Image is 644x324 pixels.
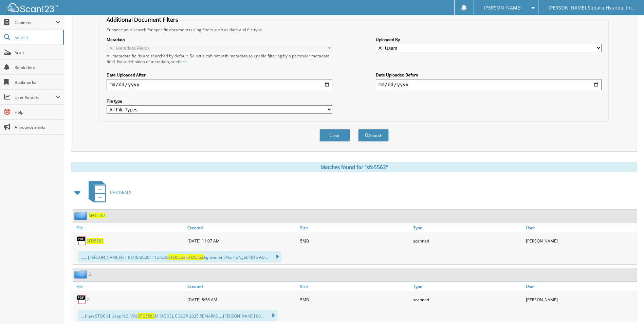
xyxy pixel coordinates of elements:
label: File type [107,98,332,104]
a: Created [186,282,298,291]
span: Announcements [15,124,60,130]
span: [PERSON_NAME] [484,6,522,10]
span: [PERSON_NAME] Subaru Hyundai Inc. [548,6,634,10]
img: PDF.png [76,294,87,305]
a: File [73,282,186,291]
button: Search [358,129,389,142]
label: Date Uploaded After [107,72,332,78]
div: ...... [PERSON_NAME]-JE1 BO (8/2020) 1127265 Agreement No: FGNg604815 AD... [78,251,281,263]
span: SFO5563 [168,254,185,260]
img: PDF.png [76,236,87,246]
div: Matches found for "sfo5563" [71,162,637,172]
span: SFO5563 [186,254,203,260]
a: Size [298,282,411,291]
div: 5MB [298,234,411,248]
a: CAR DEALS [85,179,131,206]
span: Cabinets [15,20,56,25]
a: User [524,223,637,232]
div: [DATE] 8:38 AM [186,293,298,306]
input: start [107,79,332,90]
div: 5MB [298,293,411,306]
span: Bookmarks [15,79,60,85]
a: here [178,59,187,65]
img: folder2.png [74,270,89,278]
span: Scan [15,50,60,55]
a: SFO5563 [87,238,104,244]
div: All metadata fields are searched by default. Select a cabinet with metadata to enable filtering b... [107,53,332,65]
div: scanned [411,234,524,248]
button: Clear [319,129,350,142]
span: User Reports [15,94,56,100]
div: Enhance your search for specific documents using filters such as date and file type. [103,27,605,33]
div: [DATE] 11:07 AM [186,234,298,248]
img: folder2.png [74,211,89,220]
span: SFO5563 [138,313,155,319]
a: Type [411,282,524,291]
span: Reminders [15,65,60,70]
span: Help [15,109,60,115]
legend: Additional Document Filters [103,16,182,23]
a: 2 [87,297,89,303]
label: Uploaded By [376,37,602,42]
div: [PERSON_NAME] [524,293,637,306]
a: File [73,223,186,232]
a: Type [411,223,524,232]
a: User [524,282,637,291]
a: Size [298,223,411,232]
label: Metadata [107,37,332,42]
div: scanned [411,293,524,306]
a: 2 [89,271,91,277]
input: end [376,79,602,90]
a: SFO5563 [89,213,106,218]
label: Date Uploaded Before [376,72,602,78]
span: CAR DEALS [110,190,131,195]
img: scan123-logo-white.svg [7,3,58,12]
a: Created [186,223,298,232]
div: ... [new STOCK [JUsep NO. VIN. M MODEL COLOR 2025 REMARKS ... [PERSON_NAME] 08... [78,310,277,321]
span: Search [15,35,59,40]
div: [PERSON_NAME] [524,234,637,248]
